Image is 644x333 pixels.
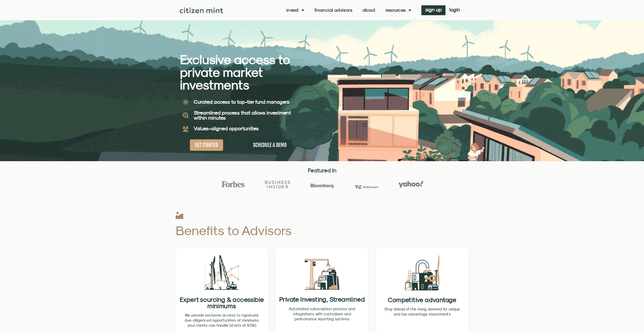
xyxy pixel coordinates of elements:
[362,8,375,13] a: About
[194,99,289,105] b: Curated access to top-tier fund managers
[421,5,445,15] a: sign up
[180,8,223,13] img: Citizen Mint
[179,296,265,309] h2: Expert sourcing & accessible minimums
[384,307,460,317] div: Page 3
[379,297,466,303] h2: Competitive advantage
[386,8,411,13] a: Resources
[248,139,292,151] a: SCHEDULE A DEMO
[194,110,291,121] b: Streamlined process that allows investment within minutes
[194,125,259,131] b: Values-aligned opportunities
[286,8,304,13] a: Invest
[384,307,460,317] p: Stay ahead of the rising demand for unique and tax advantage investments
[445,5,464,15] a: login
[176,224,367,237] h2: Benefits to Advisors
[253,142,287,148] span: SCHEDULE A DEMO
[315,8,352,13] a: Financial Advisors
[195,142,218,148] span: GET STARTED
[425,8,442,11] span: sign up
[286,8,411,13] nav: Menu
[184,313,260,328] div: Page 3
[289,307,355,321] span: Automated subscription process and integrations with custodians and performance reporting systems
[308,167,336,174] strong: Featured In
[190,139,223,151] a: GET STARTED
[279,296,365,303] h2: Private Investing, Streamlined
[184,313,260,328] p: We provide exclusive access to rigorously due-diligenced opportunities at minimums your clients c...
[221,181,245,188] img: Forbes Logo
[180,53,304,91] h2: Exclusive access to private market investments
[449,8,460,11] span: login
